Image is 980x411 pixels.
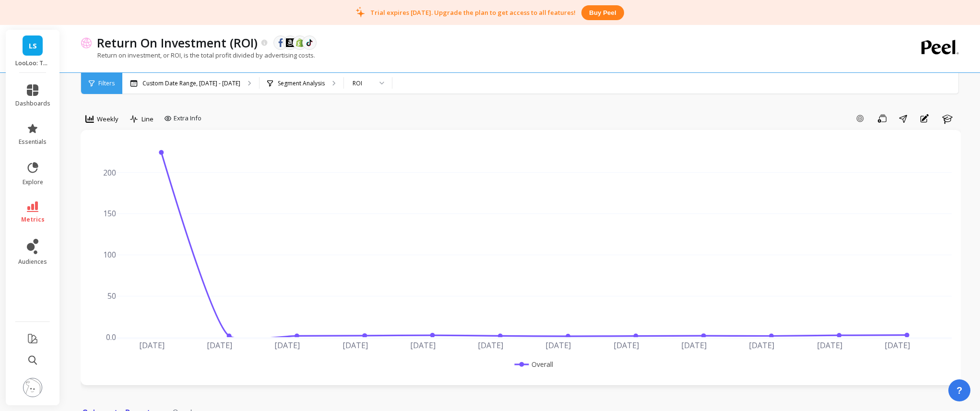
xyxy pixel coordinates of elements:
p: LooLoo: Touchless Toilet Spray [15,59,50,67]
span: essentials [19,138,47,146]
span: Line [142,115,153,124]
button: Buy peel [581,5,624,20]
button: ? [948,379,970,401]
p: Custom Date Range, [DATE] - [DATE] [142,80,240,87]
img: profile picture [23,378,42,397]
p: Return on investment, or ROI, is the total profit divided by advertising costs. [81,51,315,59]
span: metrics [21,216,45,223]
span: explore [23,178,43,186]
p: Return On Investment (ROI) [97,35,258,51]
p: Segment Analysis [278,80,325,87]
div: ROI [353,79,372,88]
span: ? [956,384,962,397]
span: audiences [18,258,47,266]
span: LS [29,40,37,51]
img: api.fb.svg [276,38,285,47]
img: api.tiktok.svg [305,38,314,47]
img: header icon [81,37,92,48]
img: api.amazonads.svg [286,38,295,47]
span: Weekly [97,115,118,124]
span: dashboards [15,100,50,107]
span: Filters [98,80,115,87]
span: Extra Info [174,114,201,123]
img: api.shopify.svg [295,38,304,47]
p: Trial expires [DATE]. Upgrade the plan to get access to all features! [370,8,576,17]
